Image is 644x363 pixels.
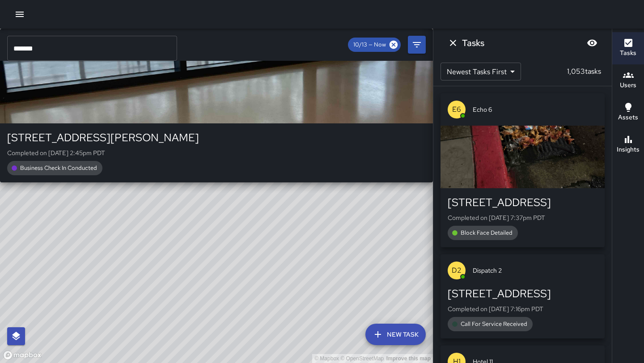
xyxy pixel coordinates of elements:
[620,48,636,58] h6: Tasks
[583,34,601,52] button: Blur
[348,40,391,49] span: 10/13 — Now
[462,36,484,50] h6: Tasks
[448,287,597,301] div: [STREET_ADDRESS]
[441,93,605,247] button: E6Echo 6[STREET_ADDRESS]Completed on [DATE] 7:37pm PDTBlock Face Detailed
[612,64,644,97] button: Users
[612,97,644,129] button: Assets
[448,195,597,210] div: [STREET_ADDRESS]
[452,265,462,276] p: D2
[455,228,518,237] span: Block Face Detailed
[617,145,640,155] h6: Insights
[444,34,462,52] button: Dismiss
[452,104,461,115] p: E6
[15,164,102,173] span: Business Check In Conducted
[441,254,605,338] button: D2Dispatch 2[STREET_ADDRESS]Completed on [DATE] 7:16pm PDTCall For Service Received
[612,32,644,64] button: Tasks
[620,80,636,90] h6: Users
[612,129,644,161] button: Insights
[441,63,521,80] div: Newest Tasks First
[32,40,426,49] span: Oscar 1
[455,320,533,329] span: Call For Service Received
[348,38,401,52] div: 10/13 — Now
[7,131,426,145] div: [STREET_ADDRESS][PERSON_NAME]
[448,304,597,313] p: Completed on [DATE] 7:16pm PDT
[365,324,426,345] button: New Task
[7,148,426,157] p: Completed on [DATE] 2:45pm PDT
[448,213,597,222] p: Completed on [DATE] 7:37pm PDT
[618,113,638,122] h6: Assets
[473,266,597,275] span: Dispatch 2
[408,36,426,54] button: Filters
[473,105,597,114] span: Echo 6
[563,66,605,77] p: 1,053 tasks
